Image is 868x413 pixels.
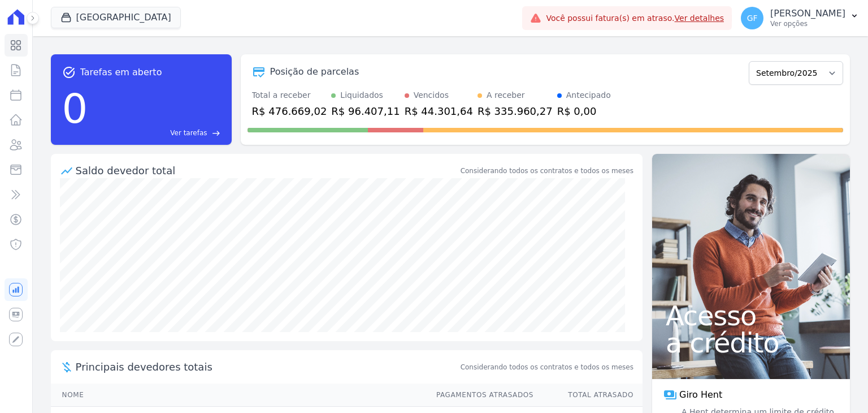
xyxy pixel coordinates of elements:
div: Vencidos [414,89,449,101]
div: Posição de parcelas [270,65,359,79]
span: east [212,129,220,137]
span: Você possui fatura(s) em atraso. [546,12,724,24]
div: R$ 44.301,64 [405,104,473,119]
div: Total a receber [252,89,327,101]
th: Nome [51,384,426,407]
div: Considerando todos os contratos e todos os meses [461,166,633,176]
div: Liquidados [340,89,383,101]
span: Acesso [666,302,836,329]
p: Ver opções [770,19,845,28]
span: Considerando todos os contratos e todos os meses [461,362,633,372]
span: Ver tarefas [170,128,207,138]
span: task_alt [62,66,76,79]
a: Ver tarefas east [92,128,220,138]
button: GF [PERSON_NAME] Ver opções [732,2,868,34]
p: [PERSON_NAME] [770,8,845,19]
span: a crédito [666,329,836,356]
span: Giro Hent [679,388,722,402]
a: Ver detalhes [675,14,724,23]
button: [GEOGRAPHIC_DATA] [51,7,181,28]
div: R$ 476.669,02 [252,104,327,119]
div: 0 [62,79,88,138]
div: R$ 96.407,11 [331,104,400,119]
div: Saldo devedor total [76,163,458,178]
span: GF [747,14,758,22]
div: R$ 0,00 [557,104,611,119]
th: Total Atrasado [534,384,643,407]
th: Pagamentos Atrasados [426,384,534,407]
span: Principais devedores totais [76,359,458,375]
span: Tarefas em aberto [80,66,162,79]
div: R$ 335.960,27 [478,104,553,119]
div: A receber [487,89,525,101]
div: Antecipado [566,89,611,101]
